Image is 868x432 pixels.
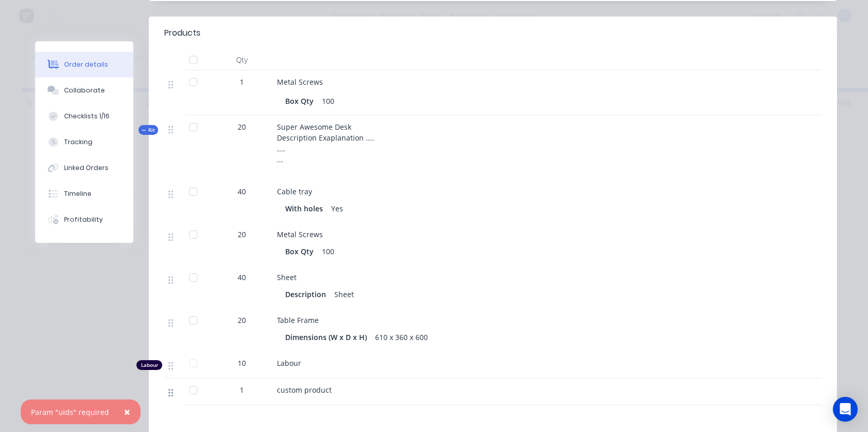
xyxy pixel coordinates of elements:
[35,207,133,233] button: Profitability
[114,399,141,424] button: Close
[238,358,246,368] span: 10
[211,50,273,70] div: Qty
[142,126,155,134] span: Kit
[277,385,332,395] span: custom product
[330,287,358,302] div: Sheet
[35,181,133,207] button: Timeline
[285,201,327,216] div: With holes
[35,129,133,155] button: Tracking
[35,103,133,129] button: Checklists 1/16
[318,94,338,109] div: 100
[318,244,338,259] div: 100
[164,27,200,39] div: Products
[238,121,246,132] span: 20
[327,201,347,216] div: Yes
[285,94,318,109] div: Box Qty
[371,330,432,345] div: 610 x 360 x 600
[238,229,246,240] span: 20
[277,122,374,164] span: Super Awesome Desk Description Exaplanation .... .... ...
[277,315,319,325] span: Table Frame
[277,229,323,239] span: Metal Screws
[64,163,109,173] div: Linked Orders
[277,358,301,368] span: Labour
[238,272,246,283] span: 40
[124,405,130,419] span: ×
[64,215,103,224] div: Profitability
[35,78,133,103] button: Collaborate
[285,244,318,259] div: Box Qty
[64,60,108,69] div: Order details
[238,186,246,197] span: 40
[277,77,323,87] span: Metal Screws
[136,360,162,370] div: Labour
[285,287,330,302] div: Description
[64,86,105,95] div: Collaborate
[833,397,858,422] div: Open Intercom Messenger
[240,76,244,87] span: 1
[277,272,297,282] span: Sheet
[64,189,91,198] div: Timeline
[138,125,158,135] button: Kit
[64,112,110,121] div: Checklists 1/16
[240,384,244,395] span: 1
[35,155,133,181] button: Linked Orders
[277,187,312,196] span: Cable tray
[285,330,371,345] div: Dimensions (W x D x H)
[31,407,109,418] div: Param "uids" required
[64,137,92,147] div: Tracking
[35,52,133,78] button: Order details
[238,315,246,326] span: 20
